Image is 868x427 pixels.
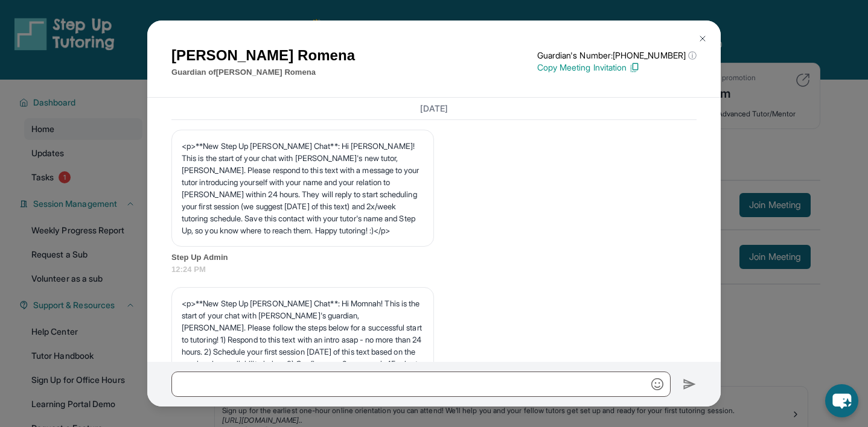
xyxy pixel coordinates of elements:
img: Copy Icon [629,62,640,73]
img: Send icon [683,377,697,391]
p: Guardian of [PERSON_NAME] Romena [171,66,355,78]
img: Close Icon [698,34,707,43]
span: Step Up Admin [171,251,697,264]
p: Copy Meeting Invitation [537,62,697,74]
p: <p>**New Step Up [PERSON_NAME] Chat**: Hi Momnah! This is the start of your chat with [PERSON_NAM... [182,297,424,406]
h3: [DATE] [171,103,697,115]
span: ⓘ [688,49,697,62]
h1: [PERSON_NAME] Romena [171,45,355,66]
img: Emoji [651,378,663,390]
p: Guardian's Number: [PHONE_NUMBER] [537,49,697,62]
button: chat-button [825,384,858,417]
p: <p>**New Step Up [PERSON_NAME] Chat**: Hi [PERSON_NAME]! This is the start of your chat with [PER... [182,140,424,236]
span: 12:24 PM [171,264,697,276]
